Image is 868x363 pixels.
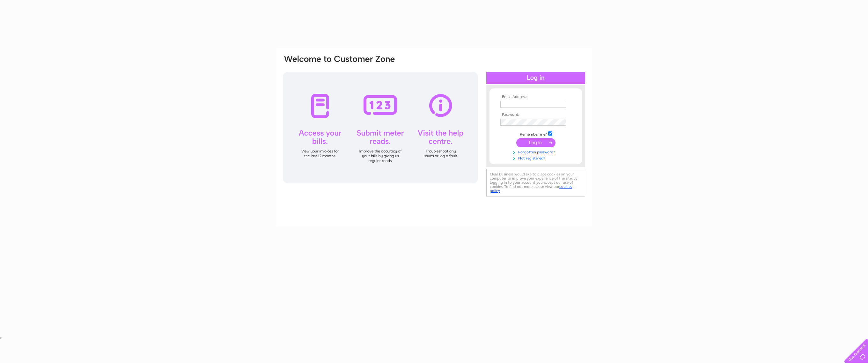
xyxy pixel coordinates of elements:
[490,184,572,193] a: cookies policy
[499,95,573,99] th: Email Address:
[486,169,585,196] div: Clear Business would like to place cookies on your computer to improve your experience of the sit...
[499,113,573,117] th: Password:
[499,130,573,137] td: Remember me?
[500,149,573,155] a: Forgotten password?
[500,155,573,161] a: Not registered?
[516,138,555,147] input: Submit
